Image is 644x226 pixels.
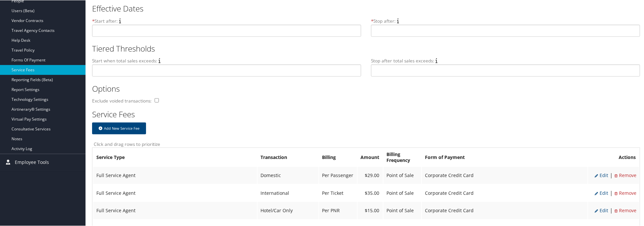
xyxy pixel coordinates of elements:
[322,190,344,196] span: Per Ticket
[614,207,636,213] span: Remove
[15,154,49,170] span: Employee Tools
[92,17,118,24] label: Start after:
[358,202,383,219] td: $15.00
[422,184,588,201] td: Corporate Credit Card
[371,57,434,64] label: Stop after total sales exceeds:
[387,207,414,213] span: Point of Sale
[422,148,588,166] th: Form of Payment
[92,43,635,54] h2: Tiered Thresholds
[258,148,318,166] th: Transaction
[93,148,257,166] th: Service Type
[92,141,635,147] label: Click and drag rows to prioritize
[614,190,636,196] span: Remove
[322,207,340,213] span: Per PNR
[384,148,421,166] th: Billing Frequency
[358,167,383,184] td: $29.00
[595,172,608,178] span: Edit
[358,184,383,201] td: $35.00
[92,122,146,134] button: Add New Service Fee
[93,202,257,219] td: Full Service Agent
[371,17,396,24] label: Stop after:
[322,172,354,178] span: Per Passenger
[387,190,414,196] span: Point of Sale
[422,167,588,184] td: Corporate Credit Card
[92,108,635,120] h2: Service Fees
[608,171,614,179] li: |
[422,202,588,219] td: Corporate Credit Card
[608,206,614,215] li: |
[258,202,318,219] td: Hotel/Car Only
[92,3,635,14] h2: Effective Dates
[258,167,318,184] td: Domestic
[595,207,608,213] span: Edit
[92,97,153,104] label: Exclude voided transactions:
[258,184,318,201] td: International
[588,148,639,166] th: Actions
[608,189,614,197] li: |
[595,190,608,196] span: Edit
[614,172,636,178] span: Remove
[92,57,157,64] label: Start when total sales exceeds:
[93,167,257,184] td: Full Service Agent
[92,83,635,94] h2: Options
[319,148,357,166] th: Billing
[358,148,383,166] th: Amount
[93,184,257,201] td: Full Service Agent
[387,172,414,178] span: Point of Sale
